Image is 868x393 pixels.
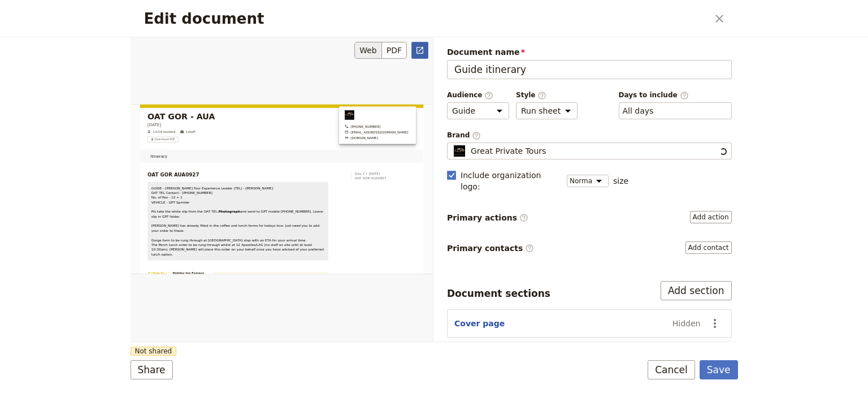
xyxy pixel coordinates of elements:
span: and send to GPT mobile [PHONE_NUMBER]. Leave slip in GPT folder. [PERSON_NAME] has already filled... [50,252,465,363]
input: Document name [447,60,732,79]
a: greatprivatetours.com.au [513,74,665,85]
button: Web [354,42,382,59]
span: ​ [680,91,689,99]
span: Brand [447,131,732,140]
span: 13/16 booked [53,59,107,71]
span: Primary actions [447,212,528,223]
span: OAT GOR AUA0927 [41,161,164,175]
span: ​ [537,91,546,99]
button: Primary contacts​ [685,241,732,254]
span: ​ [525,244,534,253]
button: Share [131,360,173,379]
span: GUIDE - [PERSON_NAME] Tour Experience Leader (TEL) - [PERSON_NAME] OAT TEL Contact - [PHONE_NUMBE... [50,196,341,261]
strong: Photograph [210,252,263,261]
span: ​ [472,131,481,139]
span: Include organization logo : [461,170,560,192]
button: PDF [382,42,407,59]
span: Great Private Tours [471,145,546,157]
img: Profile [452,145,466,157]
button: Cancel [648,360,695,379]
span: ​ [519,213,528,222]
button: Save [700,360,738,379]
a: Itinerary [41,107,95,139]
span: Not shared [131,347,177,356]
button: Actions [705,314,724,333]
span: [EMAIL_ADDRESS][DOMAIN_NAME] [526,60,665,71]
span: size [613,175,628,187]
select: size [567,175,609,187]
span: [DOMAIN_NAME] [526,74,592,85]
button: Days to include​Clear input [623,105,654,116]
button: Add section [661,281,732,300]
span: [PHONE_NUMBER] [526,46,598,58]
button: Close dialog [710,9,729,28]
button: ​Download PDF [41,77,114,91]
span: Document name [447,46,732,58]
button: Primary actions​ [690,211,732,223]
span: ​ [484,91,493,99]
button: Cover page [454,318,505,329]
img: Great Private Tours logo [513,14,535,36]
button: Day 1 • [DATE] OAT GOR AUA0927 [527,159,612,182]
a: bookings@greatprivatetours.com.au [513,60,665,71]
span: Hidden [672,318,701,329]
span: Audience [447,90,509,100]
span: [DATE] [41,42,73,56]
a: Open full preview [411,42,428,59]
span: Style [516,90,578,100]
span: Primary contacts [447,243,534,254]
h2: Edit document [144,10,708,27]
select: Audience​ [447,102,509,119]
span: Download PDF [58,80,107,89]
span: Days to include [619,90,732,100]
span: 1 staff [132,59,155,71]
select: Style​ [516,102,578,119]
a: +61 430 279 438 [513,46,665,58]
div: Document sections [447,287,550,300]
